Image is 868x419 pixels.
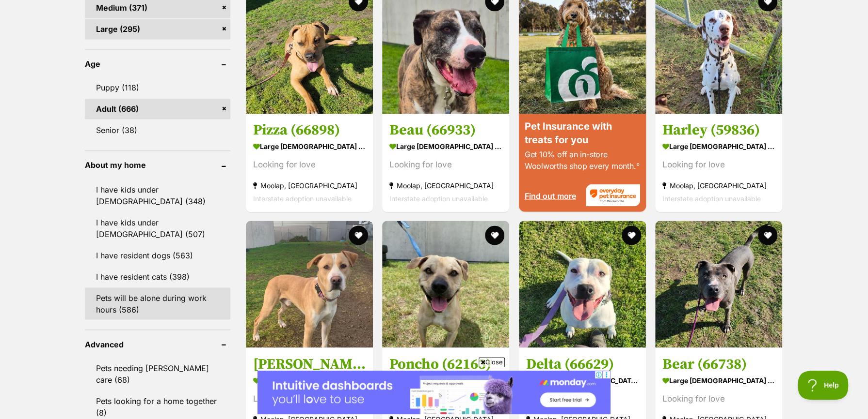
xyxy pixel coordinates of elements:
img: Delta (66629) - American Staffordshire Terrier Dog [519,221,646,347]
button: favourite [485,225,505,245]
strong: large [DEMOGRAPHIC_DATA] Dog [662,373,775,387]
strong: large [DEMOGRAPHIC_DATA] Dog [389,139,502,153]
a: Large (295) [85,19,230,39]
a: Beau (66933) large [DEMOGRAPHIC_DATA] Dog Looking for love Moolap, [GEOGRAPHIC_DATA] Interstate a... [382,113,509,211]
button: favourite [758,225,777,245]
a: Pets will be alone during work hours (586) [85,287,230,319]
img: Kevin (66549) - Bull Arab Dog [246,221,373,347]
strong: Moolap, [GEOGRAPHIC_DATA] [662,178,775,191]
header: Advanced [85,340,230,348]
a: I have kids under [DEMOGRAPHIC_DATA] (507) [85,212,230,244]
a: I have resident cats (398) [85,266,230,286]
h3: Harley (59836) [662,120,775,139]
a: Harley (59836) large [DEMOGRAPHIC_DATA] Dog Looking for love Moolap, [GEOGRAPHIC_DATA] Interstate... [655,113,782,211]
div: Looking for love [389,158,502,171]
a: Adult (666) [85,99,230,119]
span: Close [479,357,505,367]
div: Looking for love [662,392,775,405]
h3: Bear (66738) [662,355,775,373]
h3: Beau (66933) [389,120,502,139]
strong: medium [DEMOGRAPHIC_DATA] Dog [253,373,366,387]
strong: Moolap, [GEOGRAPHIC_DATA] [253,178,366,191]
img: Bear (66738) - American Staffordshire Terrier Dog [655,221,782,347]
span: Interstate adoption unavailable [253,194,352,202]
header: Age [85,60,230,68]
a: I have resident dogs (563) [85,245,230,265]
span: Interstate adoption unavailable [662,194,761,202]
iframe: Help Scout Beacon - Open [798,371,849,400]
button: favourite [349,225,368,245]
div: Looking for love [662,158,775,171]
span: Interstate adoption unavailable [389,194,488,202]
h3: [PERSON_NAME] (66549) [253,355,366,373]
h3: Delta (66629) [526,355,639,373]
strong: Moolap, [GEOGRAPHIC_DATA] [389,178,502,191]
header: About my home [85,161,230,169]
img: Poncho (62163) - American Staffordshire Terrier Dog [382,221,509,347]
strong: large [DEMOGRAPHIC_DATA] Dog [253,139,366,153]
a: Pizza (66898) large [DEMOGRAPHIC_DATA] Dog Looking for love Moolap, [GEOGRAPHIC_DATA] Interstate ... [246,113,373,211]
a: Pets needing [PERSON_NAME] care (68) [85,358,230,389]
a: Puppy (118) [85,77,230,98]
div: Looking for love [526,392,639,405]
div: Looking for love [253,158,366,171]
strong: medium [DEMOGRAPHIC_DATA] Dog [526,373,639,387]
strong: large [DEMOGRAPHIC_DATA] Dog [662,139,775,153]
a: I have kids under [DEMOGRAPHIC_DATA] (348) [85,179,230,211]
h3: Pizza (66898) [253,120,366,139]
div: Looking for love [253,392,366,405]
button: favourite [622,225,641,245]
iframe: Advertisement [257,371,611,414]
h3: Poncho (62163) [389,355,502,373]
a: Senior (38) [85,120,230,140]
